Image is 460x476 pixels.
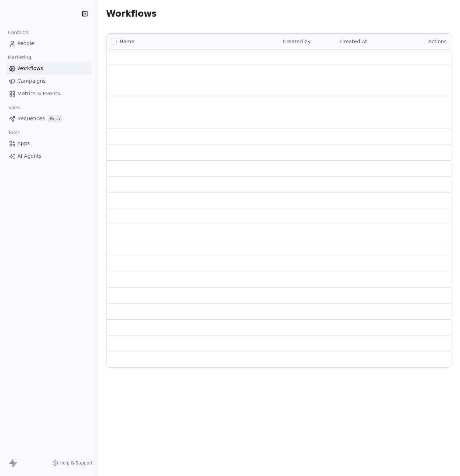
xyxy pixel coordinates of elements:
[340,39,367,44] span: Created At
[5,127,23,138] span: Tools
[17,77,45,85] span: Campaigns
[6,38,91,49] a: People
[17,90,60,98] span: Metrics & Events
[17,152,42,160] span: AI Agents
[17,140,30,147] span: Apps
[5,52,34,63] span: Marketing
[52,460,93,466] a: Help & Support
[17,40,34,47] span: People
[17,115,45,122] span: Sequences
[106,9,157,19] span: Workflows
[428,39,447,44] span: Actions
[5,102,24,113] span: Sales
[6,75,91,87] a: Campaigns
[5,27,32,38] span: Contacts
[120,38,134,46] span: Name
[6,150,91,162] a: AI Agents
[48,115,62,122] span: Beta
[60,460,93,466] span: Help & Support
[6,138,91,150] a: Apps
[6,113,91,125] a: SequencesBeta
[6,62,91,74] a: Workflows
[6,88,91,100] a: Metrics & Events
[283,39,311,44] span: Created by
[17,65,43,72] span: Workflows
